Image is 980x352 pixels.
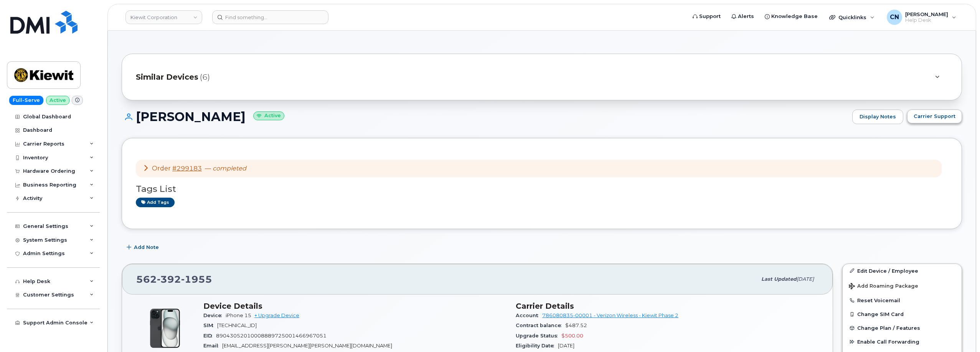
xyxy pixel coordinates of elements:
[849,283,918,290] span: Add Roaming Package
[203,333,216,339] span: EID
[122,241,165,254] button: Add Note
[843,335,962,349] button: Enable Call Forwarding
[200,72,210,83] span: (6)
[142,305,188,351] img: iPhone_15_Black.png
[761,276,797,282] span: Last updated
[843,278,962,293] button: Add Roaming Package
[253,111,284,120] small: Active
[213,165,246,172] em: completed
[843,321,962,335] button: Change Plan / Features
[558,343,574,349] span: [DATE]
[217,323,257,328] span: [TECHNICAL_ID]
[914,113,955,120] span: Carrier Support
[136,184,948,194] h3: Tags List
[561,333,583,339] span: $500.00
[205,165,246,172] span: —
[122,110,848,123] h1: [PERSON_NAME]
[203,323,217,328] span: SIM
[516,323,565,328] span: Contract balance
[857,325,920,331] span: Change Plan / Features
[226,313,251,318] span: iPhone 15
[222,343,392,349] span: [EMAIL_ADDRESS][PERSON_NAME][PERSON_NAME][DOMAIN_NAME]
[857,339,919,345] span: Enable Call Forwarding
[907,110,962,123] button: Carrier Support
[203,313,226,318] span: Device
[843,293,962,307] button: Reset Voicemail
[172,165,202,172] a: #299183
[565,323,587,328] span: $487.52
[157,273,181,285] span: 392
[797,276,814,282] span: [DATE]
[542,313,678,318] a: 786080835-00001 - Verizon Wireless - Kiewit Phase 2
[843,264,962,278] a: Edit Device / Employee
[136,273,212,285] span: 562
[134,244,159,251] span: Add Note
[843,307,962,321] button: Change SIM Card
[203,301,506,311] h3: Device Details
[516,301,819,311] h3: Carrier Details
[852,110,903,124] a: Display Notes
[516,343,558,349] span: Eligibility Date
[947,319,974,346] iframe: Messenger Launcher
[136,198,175,207] a: Add tags
[203,343,222,349] span: Email
[516,333,561,339] span: Upgrade Status
[516,313,542,318] span: Account
[152,165,171,172] span: Order
[254,313,299,318] a: + Upgrade Device
[216,333,327,339] span: 89043052010008889725001466967051
[136,72,198,83] span: Similar Devices
[181,273,212,285] span: 1955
